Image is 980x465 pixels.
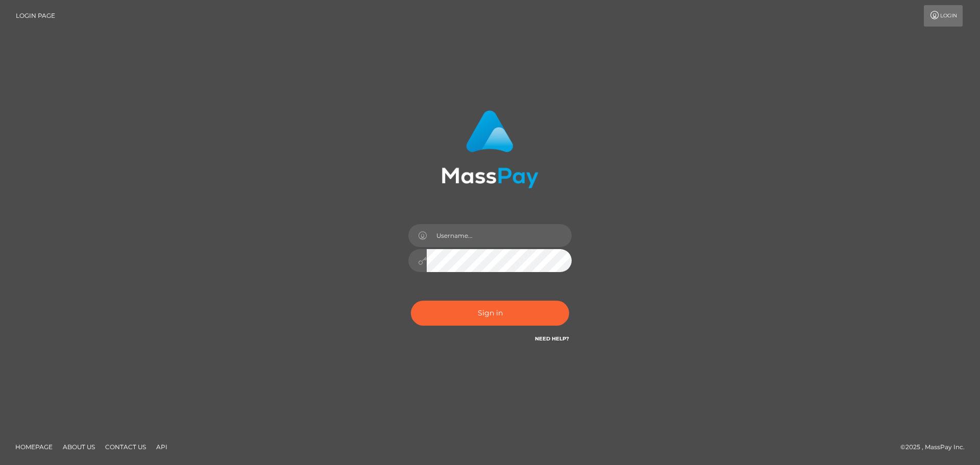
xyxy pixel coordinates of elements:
a: About Us [59,439,99,455]
a: Need Help? [535,335,569,342]
a: Homepage [11,439,57,455]
button: Sign in [411,301,569,326]
img: MassPay Login [442,110,538,188]
a: API [152,439,171,455]
div: © 2025 , MassPay Inc. [900,442,972,453]
a: Contact Us [101,439,150,455]
input: Username... [427,224,572,247]
a: Login Page [16,5,55,27]
a: Login [924,5,963,27]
